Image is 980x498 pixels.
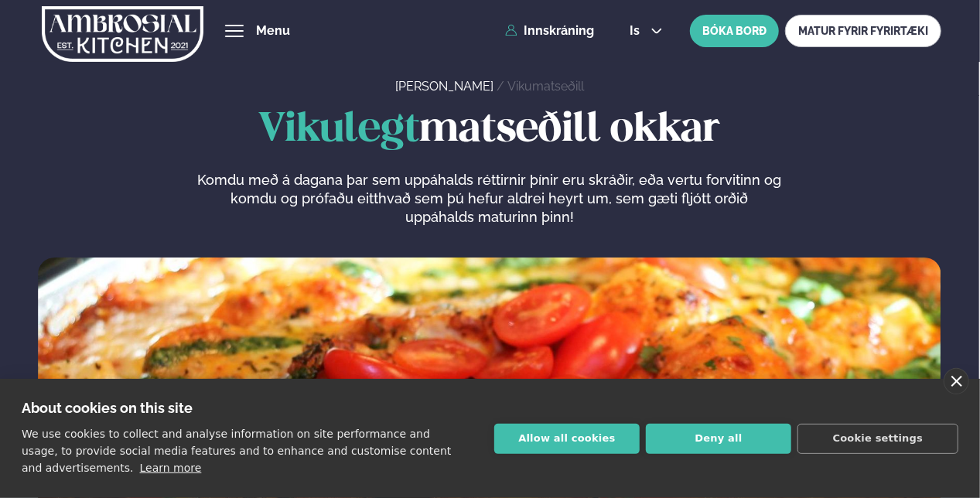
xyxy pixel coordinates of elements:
a: Learn more [140,462,202,474]
a: Innskráning [505,24,594,38]
button: hamburger [225,22,244,40]
h1: matseðill okkar [38,107,941,152]
a: close [944,368,969,394]
span: / [497,79,507,94]
span: Vikulegt [258,111,419,149]
img: logo [42,2,203,66]
a: Vikumatseðill [507,79,584,94]
button: BÓKA BORÐ [690,15,779,47]
span: is [630,25,644,37]
a: MATUR FYRIR FYRIRTÆKI [785,15,941,47]
button: Cookie settings [797,424,958,454]
button: Deny all [646,424,791,454]
a: [PERSON_NAME] [395,79,493,94]
p: We use cookies to collect and analyse information on site performance and usage, to provide socia... [22,428,451,474]
button: is [617,25,675,37]
button: Allow all cookies [494,424,640,454]
p: Komdu með á dagana þar sem uppáhalds réttirnir þínir eru skráðir, eða vertu forvitinn og komdu og... [197,171,782,227]
strong: About cookies on this site [22,400,193,416]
